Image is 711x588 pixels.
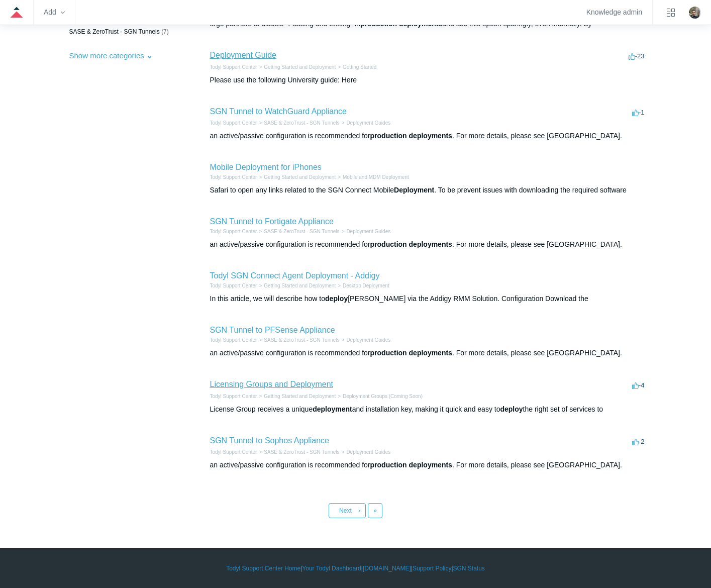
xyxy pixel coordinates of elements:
[210,75,647,85] div: Please use the following University guide: Here
[210,217,334,226] a: SGN Tunnel to Fortigate Appliance
[339,507,352,514] span: Next
[210,282,257,289] li: Todyl Support Center
[210,239,647,250] div: an active/passive configuration is recommended for . For more details, please see [GEOGRAPHIC_DATA].
[346,337,390,343] a: Deployment Guides
[64,564,647,573] div: | | | |
[370,240,452,248] em: production deployments
[336,393,423,400] li: Deployment Groups (Coming Soon)
[210,271,380,280] a: Todyl SGN Connect Agent Deployment - Addigy
[210,283,257,288] a: Todyl Support Center
[313,405,352,413] em: deployment
[500,405,523,413] em: deploy
[370,461,452,469] em: production deployments
[264,120,339,126] a: SASE & ZeroTrust - SGN Tunnels
[257,119,339,127] li: SASE & ZeroTrust - SGN Tunnels
[210,120,257,126] a: Todyl Support Center
[632,438,645,445] span: -2
[264,229,339,234] a: SASE & ZeroTrust - SGN Tunnels
[363,564,411,573] a: [DOMAIN_NAME]
[210,173,257,181] li: Todyl Support Center
[69,28,160,35] span: SASE & ZeroTrust - SGN Tunnels
[210,436,330,445] a: SGN Tunnel to Sophos Appliance
[210,326,335,334] a: SGN Tunnel to PFSense Appliance
[210,185,647,195] div: Safari to open any links related to the SGN Connect Mobile . To be prevent issues with downloadin...
[210,394,257,399] a: Todyl Support Center
[373,507,377,514] span: »
[358,507,360,514] span: ›
[257,393,336,400] li: Getting Started and Deployment
[343,64,376,70] a: Getting Started
[264,283,336,288] a: Getting Started and Deployment
[453,564,485,573] a: SGN Status
[64,22,181,41] a: SASE & ZeroTrust - SGN Tunnels (7)
[629,52,645,60] span: -23
[264,64,336,70] a: Getting Started and Deployment
[161,28,169,35] span: (7)
[210,337,257,343] a: Todyl Support Center
[340,336,391,344] li: Deployment Guides
[226,564,300,573] a: Todyl Support Center Home
[257,282,336,289] li: Getting Started and Deployment
[329,503,366,518] a: Next
[210,336,257,344] li: Todyl Support Center
[210,131,647,141] div: an active/passive configuration is recommended for . For more details, please see [GEOGRAPHIC_DATA].
[632,109,645,116] span: -1
[210,64,257,70] a: Todyl Support Center
[264,174,336,180] a: Getting Started and Deployment
[346,449,390,455] a: Deployment Guides
[336,282,389,289] li: Desktop Deployment
[264,337,339,343] a: SASE & ZeroTrust - SGN Tunnels
[325,295,348,303] em: deploy
[210,448,257,456] li: Todyl Support Center
[210,119,257,127] li: Todyl Support Center
[257,228,339,235] li: SASE & ZeroTrust - SGN Tunnels
[340,228,391,235] li: Deployment Guides
[257,173,336,181] li: Getting Started and Deployment
[210,229,257,234] a: Todyl Support Center
[257,448,339,456] li: SASE & ZeroTrust - SGN Tunnels
[586,10,642,15] a: Knowledge admin
[210,174,257,180] a: Todyl Support Center
[302,564,361,573] a: Your Todyl Dashboard
[336,173,409,181] li: Mobile and MDM Deployment
[343,394,423,399] a: Deployment Groups (Coming Soon)
[346,229,390,234] a: Deployment Guides
[413,564,451,573] a: Support Policy
[689,7,701,19] img: user avatar
[394,186,434,194] em: Deployment
[210,393,257,400] li: Todyl Support Center
[210,449,257,455] a: Todyl Support Center
[343,174,409,180] a: Mobile and MDM Deployment
[210,460,647,470] div: an active/passive configuration is recommended for . For more details, please see [GEOGRAPHIC_DATA].
[370,132,452,140] em: production deployments
[370,349,452,357] em: production deployments
[257,63,336,71] li: Getting Started and Deployment
[343,283,389,288] a: Desktop Deployment
[632,381,645,389] span: -4
[210,380,333,388] a: Licensing Groups and Deployment
[44,10,65,15] zd-hc-trigger: Add
[336,63,376,71] li: Getting Started
[210,228,257,235] li: Todyl Support Center
[64,46,158,65] button: Show more categories
[689,7,701,19] zd-hc-trigger: Click your profile icon to open the profile menu
[210,107,347,116] a: SGN Tunnel to WatchGuard Appliance
[210,51,277,59] a: Deployment Guide
[210,63,257,71] li: Todyl Support Center
[210,404,647,415] div: License Group receives a unique and installation key, making it quick and easy to the right set o...
[340,119,391,127] li: Deployment Guides
[210,348,647,358] div: an active/passive configuration is recommended for . For more details, please see [GEOGRAPHIC_DATA].
[210,163,322,171] a: Mobile Deployment for iPhones
[340,448,391,456] li: Deployment Guides
[264,449,339,455] a: SASE & ZeroTrust - SGN Tunnels
[257,336,339,344] li: SASE & ZeroTrust - SGN Tunnels
[346,120,390,126] a: Deployment Guides
[264,394,336,399] a: Getting Started and Deployment
[210,293,647,304] div: In this article, we will describe how to [PERSON_NAME] via the Addigy RMM Solution. Configuration...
